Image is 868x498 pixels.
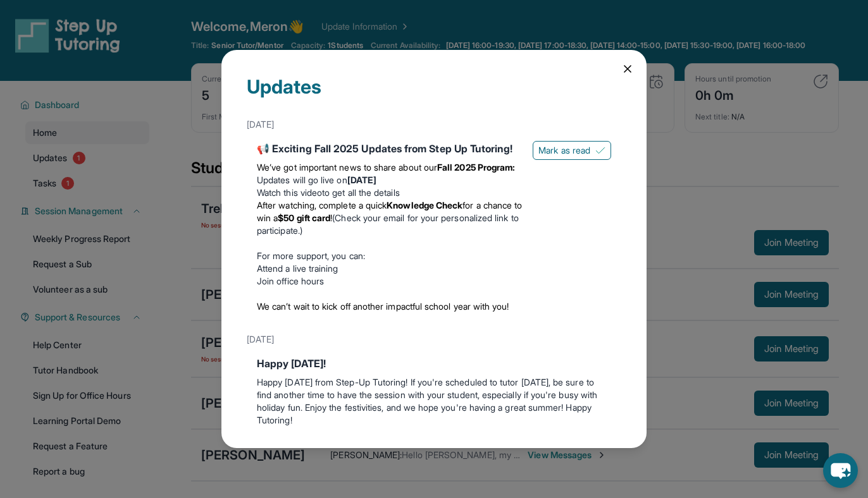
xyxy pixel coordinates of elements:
span: We’ve got important news to share about our [257,162,437,173]
p: For more support, you can: [257,250,523,262]
div: [DATE] [247,113,621,136]
li: Updates will go live on [257,174,523,186]
li: (Check your email for your personalized link to participate.) [257,199,523,237]
a: Watch this video [257,187,322,198]
li: to get all the details [257,186,523,199]
span: ! [330,212,332,223]
strong: $50 gift card [278,212,330,223]
strong: Fall 2025 Program: [437,162,515,173]
img: Mark as read [595,145,605,155]
span: We can’t wait to kick off another impactful school year with you! [257,301,509,312]
strong: Knowledge Check [387,200,462,210]
button: chat-button [823,453,858,488]
strong: [DATE] [347,174,376,185]
div: [DATE] [247,328,621,351]
span: Mark as read [538,144,590,157]
span: After watching, complete a quick [257,200,387,210]
p: Happy [DATE] from Step-Up Tutoring! If you're scheduled to tutor [DATE], be sure to find another ... [257,376,611,427]
div: [DATE] [247,442,621,465]
div: 📢 Exciting Fall 2025 Updates from Step Up Tutoring! [257,141,523,156]
a: Attend a live training [257,263,338,274]
button: Mark as read [533,141,611,160]
div: Updates [247,75,621,113]
a: Join office hours [257,276,324,286]
div: Happy [DATE]! [257,356,611,371]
